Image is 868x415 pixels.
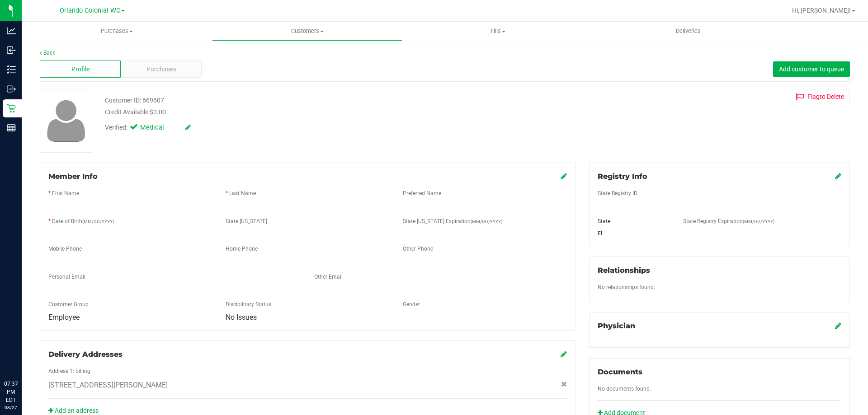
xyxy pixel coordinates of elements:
a: Add an address [48,407,99,414]
div: Verified: [105,123,191,133]
span: Delivery Addresses [48,350,123,359]
a: Back [40,50,55,56]
span: Purchases [146,65,176,74]
label: Last Name [229,189,256,197]
label: State [US_STATE] [226,217,267,225]
inline-svg: Inbound [7,46,16,55]
button: Add customer to queue [773,61,850,77]
inline-svg: Outbound [7,84,16,93]
span: Purchases [22,27,212,35]
span: Relationships [598,266,650,275]
label: Preferred Name [403,189,441,197]
iframe: Resource center [9,343,36,370]
span: Customers [212,27,402,35]
div: Credit Available: [105,107,503,117]
label: State Registry ID [598,189,637,197]
inline-svg: Reports [7,123,16,132]
a: Purchases [22,22,212,41]
label: Other Email [314,273,343,281]
span: Employee [48,313,80,322]
span: (MM/DD/YYYY) [471,219,502,224]
span: Hi, [PERSON_NAME]! [792,7,851,14]
p: 07:37 PM EDT [4,380,18,404]
label: Date of Birth [52,217,114,225]
span: Deliveries [664,27,713,35]
span: Documents [598,368,642,376]
label: First Name [52,189,79,197]
label: Other Phone [403,245,433,253]
label: Address 1: billing [48,367,90,375]
a: Tills [402,22,593,41]
div: Customer ID: 669607 [105,96,164,105]
label: Personal Email [48,273,85,281]
label: Disciplinary Status [226,300,271,308]
div: State [591,217,677,225]
span: Profile [71,65,90,74]
span: No documents found. [598,386,651,392]
label: Home Phone [226,245,258,253]
div: FL [591,229,677,238]
span: Physician [598,322,635,330]
label: State Registry Expiration [683,217,774,225]
img: user-icon.png [42,98,90,144]
a: Customers [212,22,402,41]
label: No relationships found. [598,283,655,291]
a: Deliveries [593,22,783,41]
span: (MM/DD/YYYY) [82,219,114,224]
span: [STREET_ADDRESS][PERSON_NAME] [48,380,168,391]
span: Medical [140,123,176,133]
label: State [US_STATE] Expiration [403,217,502,225]
span: (MM/DD/YYYY) [743,219,774,224]
label: Gender [403,300,420,308]
inline-svg: Inventory [7,65,16,74]
button: Flagto Delete [790,89,850,104]
span: Add customer to queue [779,65,844,73]
span: No Issues [226,313,257,322]
span: $0.00 [150,108,166,116]
label: Customer Group [48,300,89,308]
span: Tills [403,27,592,35]
label: Mobile Phone [48,245,82,253]
span: Member Info [48,172,98,181]
p: 08/27 [4,404,18,411]
span: Orlando Colonial WC [60,7,120,14]
inline-svg: Analytics [7,26,16,35]
inline-svg: Retail [7,104,16,113]
span: Registry Info [598,172,647,181]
